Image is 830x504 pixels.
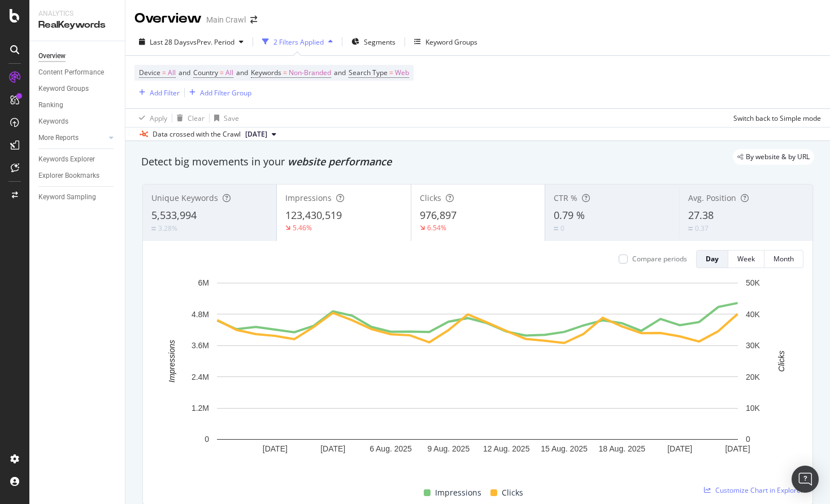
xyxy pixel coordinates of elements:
[38,170,117,182] a: Explorer Bookmarks
[502,486,523,499] span: Clicks
[38,99,63,111] div: Ranking
[38,154,117,165] a: Keywords Explorer
[347,33,400,51] button: Segments
[706,254,719,264] div: Day
[273,37,324,47] div: 2 Filters Applied
[696,250,728,268] button: Day
[236,68,248,77] span: and
[134,86,180,99] button: Add Filter
[153,129,241,139] div: Data crossed with the Crawl
[241,128,281,141] button: [DATE]
[773,254,794,264] div: Month
[395,65,409,81] span: Web
[435,486,481,499] span: Impressions
[263,444,288,453] text: [DATE]
[192,341,209,350] text: 3.6M
[632,254,687,264] div: Compare periods
[746,372,761,382] text: 20K
[210,109,239,127] button: Save
[38,191,96,203] div: Keyword Sampling
[420,192,441,203] span: Clicks
[285,208,342,222] span: 123,430,519
[251,68,281,77] span: Keywords
[483,444,530,453] text: 12 Aug. 2025
[599,444,646,453] text: 18 Aug. 2025
[38,99,117,111] a: Ranking
[152,277,803,473] svg: A chart.
[764,250,803,268] button: Month
[151,208,197,222] span: 5,533,994
[554,227,558,230] img: Equal
[38,83,117,95] a: Keyword Groups
[728,250,764,268] button: Week
[38,67,117,78] a: Content Performance
[733,149,814,165] div: legacy label
[425,37,477,47] div: Keyword Groups
[777,350,786,371] text: Clicks
[38,9,116,19] div: Analytics
[792,466,819,493] div: Open Intercom Messenger
[245,129,267,139] span: 2025 Aug. 24th
[258,33,337,51] button: 2 Filters Applied
[289,65,331,81] span: Non-Branded
[38,170,99,182] div: Explorer Bookmarks
[225,65,233,81] span: All
[695,223,709,233] div: 0.37
[150,113,167,123] div: Apply
[38,132,106,144] a: More Reports
[139,68,160,77] span: Device
[134,109,167,127] button: Apply
[38,50,66,62] div: Overview
[737,254,755,264] div: Week
[172,109,205,127] button: Clear
[746,404,761,413] text: 10K
[134,9,202,28] div: Overview
[420,208,457,222] span: 976,897
[185,86,251,99] button: Add Filter Group
[389,68,393,77] span: =
[158,223,177,233] div: 3.28%
[150,37,190,47] span: Last 28 Days
[38,116,117,128] a: Keywords
[134,33,248,51] button: Last 28 DaysvsPrev. Period
[190,37,234,47] span: vs Prev. Period
[38,83,89,95] div: Keyword Groups
[38,154,95,165] div: Keywords Explorer
[38,116,68,128] div: Keywords
[151,192,218,203] span: Unique Keywords
[150,88,180,98] div: Add Filter
[168,65,176,81] span: All
[746,154,810,160] span: By website & by URL
[554,208,585,222] span: 0.79 %
[715,485,803,495] span: Customize Chart in Explorer
[38,132,79,144] div: More Reports
[250,16,257,24] div: arrow-right-arrow-left
[364,37,396,47] span: Segments
[193,68,218,77] span: Country
[179,68,190,77] span: and
[560,223,564,233] div: 0
[38,191,117,203] a: Keyword Sampling
[224,113,239,123] div: Save
[38,67,104,78] div: Content Performance
[162,68,166,77] span: =
[667,444,692,453] text: [DATE]
[733,113,821,123] div: Switch back to Simple mode
[541,444,588,453] text: 15 Aug. 2025
[746,341,761,350] text: 30K
[205,435,209,444] text: 0
[349,68,388,77] span: Search Type
[688,192,736,203] span: Avg. Position
[192,310,209,319] text: 4.8M
[151,227,156,230] img: Equal
[206,14,246,25] div: Main Crawl
[370,444,412,453] text: 6 Aug. 2025
[320,444,345,453] text: [DATE]
[554,192,577,203] span: CTR %
[746,310,761,319] text: 40K
[427,444,470,453] text: 9 Aug. 2025
[410,33,482,51] button: Keyword Groups
[167,340,176,382] text: Impressions
[192,404,209,413] text: 1.2M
